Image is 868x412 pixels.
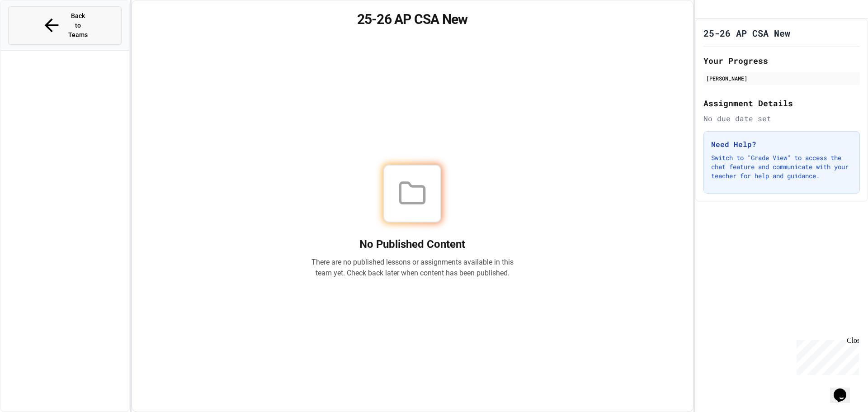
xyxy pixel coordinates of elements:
[793,336,859,375] iframe: chat widget
[711,139,852,150] h3: Need Help?
[143,11,682,28] h1: 25-26 AP CSA New
[703,27,790,39] h1: 25-26 AP CSA New
[703,54,860,67] h2: Your Progress
[830,376,859,403] iframe: chat widget
[311,237,514,251] h2: No Published Content
[311,257,514,279] p: There are no published lessons or assignments available in this team yet. Check back later when c...
[706,74,857,82] div: [PERSON_NAME]
[67,11,89,40] span: Back to Teams
[711,153,852,180] p: Switch to "Grade View" to access the chat feature and communicate with your teacher for help and ...
[4,4,62,57] div: Chat with us now!Close
[8,6,122,45] button: Back to Teams
[703,113,860,124] div: No due date set
[703,97,860,109] h2: Assignment Details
